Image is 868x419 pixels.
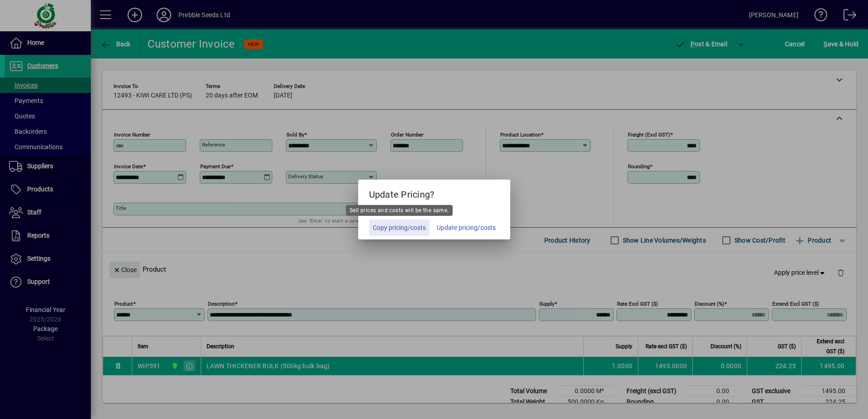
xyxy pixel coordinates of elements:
[433,219,499,236] button: Update pricing/costs
[346,205,453,216] div: Sell prices and costs will be the same.
[358,180,510,206] h5: Update Pricing?
[373,223,426,233] span: Copy pricing/costs
[437,223,496,233] span: Update pricing/costs
[369,219,429,236] button: Copy pricing/costs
